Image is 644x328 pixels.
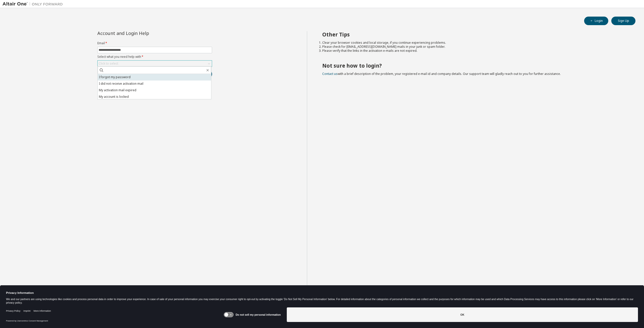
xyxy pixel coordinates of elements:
img: Altair One [3,2,65,7]
a: Contact us [322,72,338,76]
div: Click to select [99,62,118,66]
button: Login [584,17,608,25]
button: Sign Up [611,17,635,25]
label: Email [97,41,212,45]
li: Please check for [EMAIL_ADDRESS][DOMAIN_NAME] mails in your junk or spam folder. [322,45,627,49]
div: Click to select [98,61,212,67]
li: Clear your browser cookies and local storage, if you continue experiencing problems. [322,41,627,45]
li: I forgot my password [98,74,211,80]
span: with a brief description of the problem, your registered e-mail id and company details. Our suppo... [322,72,561,76]
h2: Not sure how to login? [322,62,627,69]
h2: Other Tips [322,31,627,38]
li: Please verify that the links in the activation e-mails are not expired. [322,49,627,53]
div: Account and Login Help [97,31,189,35]
label: Select what you need help with [97,55,212,59]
